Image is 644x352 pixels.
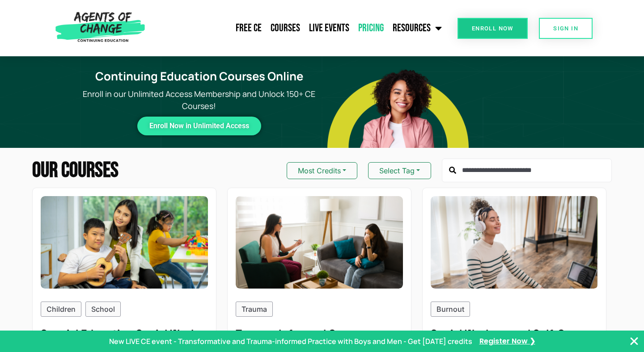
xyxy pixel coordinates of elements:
img: Trauma-Informed Care (1 General CE Credit) [236,196,403,289]
a: Enroll Now [458,18,528,39]
a: Live Events [305,17,354,39]
p: Burnout [436,304,464,314]
img: Special Education Social Work and Mental Health (1 General CE Credit) [41,196,208,289]
span: Enroll Now in Unlimited Access [149,124,249,128]
a: Register Now ❯ [479,336,535,346]
p: Trauma [241,304,267,314]
a: Enroll Now in Unlimited Access [137,117,261,135]
p: Enroll in our Unlimited Access Membership and Unlock 150+ CE Courses! [76,88,322,112]
h5: Social Workers and Self-Care [431,327,598,340]
nav: Menu [149,17,447,39]
a: Resources [388,17,446,39]
p: New LIVE CE event - Transformative and Trauma-informed Practice with Boys and Men - Get [DATE] cr... [109,336,472,347]
a: Pricing [354,17,388,39]
p: Children [47,304,76,314]
p: School [91,304,115,314]
button: Most Credits [287,162,357,179]
img: Social Workers and Self-Care (1 General CE Credit) [431,196,598,289]
button: Select Tag [368,162,431,179]
span: Enroll Now [472,25,513,31]
a: Free CE [231,17,266,39]
h2: Our Courses [32,160,119,181]
h1: Continuing Education Courses Online [81,70,317,84]
a: SIGN IN [539,18,593,39]
h5: Trauma-Informed Care [236,327,403,340]
a: Courses [266,17,305,39]
button: Close Banner [629,336,640,347]
span: SIGN IN [553,25,578,31]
